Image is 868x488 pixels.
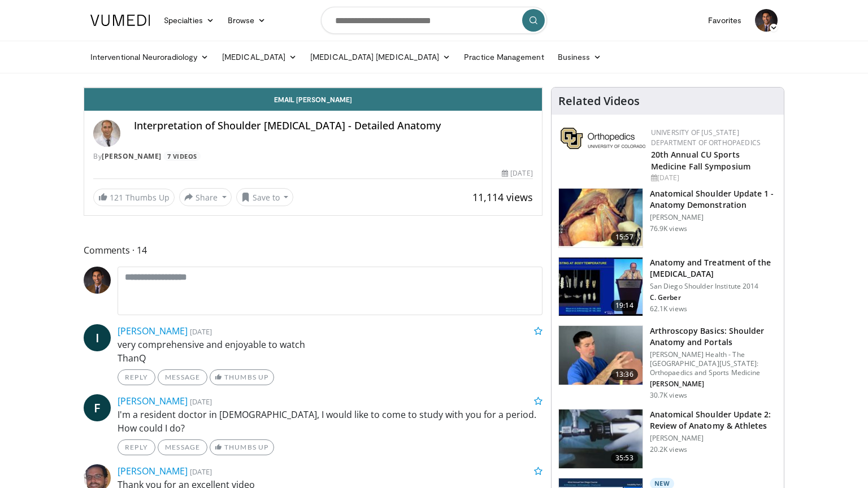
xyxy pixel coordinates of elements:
[502,168,532,178] div: [DATE]
[558,188,777,248] a: 15:57 Anatomical Shoulder Update 1 - Anatomy Demonstration [PERSON_NAME] 76.9K views
[118,325,188,337] a: [PERSON_NAME]
[650,257,777,280] h3: Anatomy and Treatment of the [MEDICAL_DATA]
[611,232,638,243] span: 15:57
[558,94,640,108] h4: Related Videos
[118,369,155,385] a: Reply
[102,151,162,161] a: [PERSON_NAME]
[650,350,777,377] p: [PERSON_NAME] Health - The [GEOGRAPHIC_DATA][US_STATE]: Orthopaedics and Sports Medicine
[84,394,111,421] a: F
[701,9,748,32] a: Favorites
[190,467,212,477] small: [DATE]
[650,434,777,443] p: [PERSON_NAME]
[650,380,777,389] p: [PERSON_NAME]
[93,120,120,147] img: Avatar
[84,88,542,111] a: Email [PERSON_NAME]
[558,409,777,469] a: 35:53 Anatomical Shoulder Update 2: Review of Anatomy & Athletes [PERSON_NAME] 20.2K views
[84,243,542,258] span: Comments 14
[157,9,221,32] a: Specialties
[650,391,687,400] p: 30.7K views
[215,46,303,68] a: [MEDICAL_DATA]
[303,46,457,68] a: [MEDICAL_DATA] [MEDICAL_DATA]
[755,9,778,32] img: Avatar
[650,304,687,313] p: 62.1K views
[84,267,111,294] img: Avatar
[650,409,777,432] h3: Anatomical Shoulder Update 2: Review of Anatomy & Athletes
[90,15,150,26] img: VuMedi Logo
[559,189,643,247] img: laj_3.png.150x105_q85_crop-smart_upscale.jpg
[650,224,687,233] p: 76.9K views
[110,192,123,203] span: 121
[93,151,533,162] div: By
[650,445,687,454] p: 20.2K views
[457,46,550,68] a: Practice Management
[84,46,215,68] a: Interventional Neuroradiology
[559,326,643,385] img: 9534a039-0eaa-4167-96cf-d5be049a70d8.150x105_q85_crop-smart_upscale.jpg
[93,189,175,206] a: 121 Thumbs Up
[551,46,609,68] a: Business
[158,439,207,455] a: Message
[158,369,207,385] a: Message
[558,325,777,400] a: 13:36 Arthroscopy Basics: Shoulder Anatomy and Portals [PERSON_NAME] Health - The [GEOGRAPHIC_DAT...
[650,293,777,302] p: C. Gerber
[84,88,542,88] video-js: Video Player
[84,324,111,351] a: I
[221,9,273,32] a: Browse
[190,396,212,407] small: [DATE]
[651,173,775,183] div: [DATE]
[118,408,542,435] p: I'm a resident doctor in [DEMOGRAPHIC_DATA], I would like to come to study with you for a period....
[651,128,761,147] a: University of [US_STATE] Department of Orthopaedics
[650,282,777,291] p: San Diego Shoulder Institute 2014
[179,188,232,206] button: Share
[611,369,638,380] span: 13:36
[163,151,201,161] a: 7 Videos
[559,409,643,468] img: 49076_0000_3.png.150x105_q85_crop-smart_upscale.jpg
[611,300,638,311] span: 19:14
[611,452,638,464] span: 35:53
[561,128,645,149] img: 355603a8-37da-49b6-856f-e00d7e9307d3.png.150x105_q85_autocrop_double_scale_upscale_version-0.2.png
[210,369,274,385] a: Thumbs Up
[118,395,188,407] a: [PERSON_NAME]
[650,213,777,222] p: [PERSON_NAME]
[321,7,547,34] input: Search topics, interventions
[650,188,777,211] h3: Anatomical Shoulder Update 1 - Anatomy Demonstration
[118,465,188,477] a: [PERSON_NAME]
[190,326,212,337] small: [DATE]
[118,439,155,455] a: Reply
[559,258,643,316] img: 58008271-3059-4eea-87a5-8726eb53a503.150x105_q85_crop-smart_upscale.jpg
[650,325,777,348] h3: Arthroscopy Basics: Shoulder Anatomy and Portals
[134,120,533,132] h4: Interpretation of Shoulder [MEDICAL_DATA] - Detailed Anatomy
[118,338,542,365] p: very comprehensive and enjoyable to watch ThanQ
[236,188,294,206] button: Save to
[210,439,274,455] a: Thumbs Up
[472,190,533,204] span: 11,114 views
[651,149,750,172] a: 20th Annual CU Sports Medicine Fall Symposium
[558,257,777,317] a: 19:14 Anatomy and Treatment of the [MEDICAL_DATA] San Diego Shoulder Institute 2014 C. Gerber 62....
